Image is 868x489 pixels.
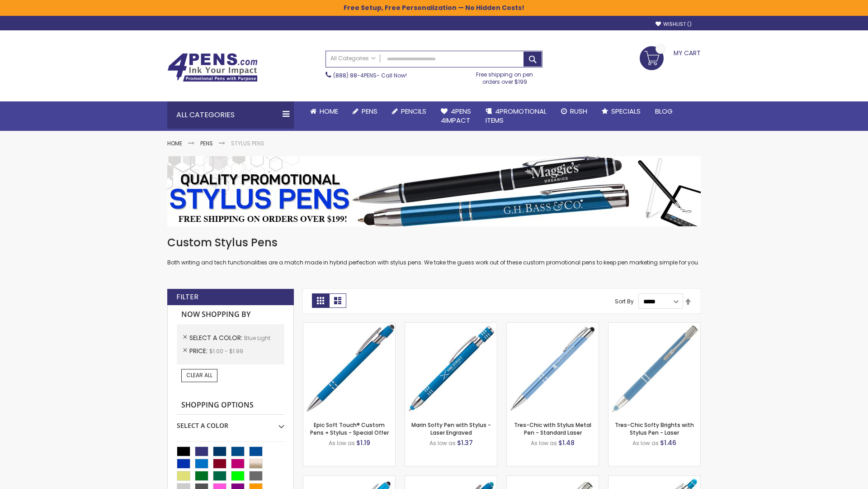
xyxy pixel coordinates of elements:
strong: Stylus Pens [231,139,264,147]
strong: Shopping Options [177,396,284,415]
span: $1.37 [457,438,473,447]
img: Tres-Chic Softy Brights with Stylus Pen - Laser-Blue - Light [609,323,700,415]
span: Price [189,346,209,355]
a: 4P-MS8B-Blue - Light [303,322,395,330]
a: Tres-Chic Softy Brights with Stylus Pen - Laser [615,421,694,436]
a: Wishlist [656,21,692,28]
span: Home [320,106,338,116]
h1: Custom Stylus Pens [167,235,701,250]
a: Tres-Chic with Stylus Metal Pen - Standard Laser-Blue - Light [507,322,599,330]
span: $1.00 - $1.99 [209,347,243,355]
a: Home [167,139,182,147]
span: Clear All [186,371,212,379]
a: Epic Soft Touch® Custom Pens + Stylus - Special Offer [310,421,389,436]
img: Marin Softy Pen with Stylus - Laser Engraved-Blue - Light [405,323,497,415]
strong: Filter [176,292,198,302]
span: Pencils [401,106,426,116]
a: Tres-Chic with Stylus Metal Pen - Standard Laser [514,421,591,436]
span: Blog [655,106,673,116]
a: 4Pens4impact [434,101,478,131]
strong: Grid [312,293,329,308]
span: 4Pens 4impact [441,106,471,125]
a: Specials [594,101,648,121]
div: Both writing and tech functionalities are a match made in hybrid perfection with stylus pens. We ... [167,235,701,267]
a: Marin Softy Pen with Stylus - Laser Engraved [411,421,491,436]
span: As low as [429,439,456,447]
a: Pens [200,139,213,147]
a: Clear All [181,369,217,382]
div: All Categories [167,101,294,129]
label: Sort By [615,297,634,305]
div: Select A Color [177,415,284,430]
a: Home [303,101,345,121]
span: As low as [632,439,659,447]
span: 4PROMOTIONAL ITEMS [486,106,547,125]
a: Pens [345,101,385,121]
span: - Call Now! [333,72,407,79]
span: Pens [362,106,377,116]
a: Tres-Chic Touch Pen - Standard Laser-Blue - Light [507,475,599,483]
a: Pencils [385,101,434,121]
a: Rush [554,101,594,121]
a: Blog [648,101,680,121]
a: Marin Softy Pen with Stylus - Laser Engraved-Blue - Light [405,322,497,330]
a: Tres-Chic Softy Brights with Stylus Pen - Laser-Blue - Light [609,322,700,330]
a: (888) 88-4PENS [333,72,377,79]
span: As low as [531,439,557,447]
img: 4P-MS8B-Blue - Light [303,323,395,415]
a: Phoenix Softy Brights with Stylus Pen - Laser-Blue - Light [609,475,700,483]
span: $1.46 [660,438,676,447]
span: As low as [329,439,355,447]
span: $1.48 [558,438,575,447]
a: 4PROMOTIONALITEMS [478,101,554,131]
img: 4Pens Custom Pens and Promotional Products [167,53,258,82]
img: Stylus Pens [167,156,701,226]
span: Select A Color [189,333,244,342]
a: All Categories [326,51,380,66]
span: $1.19 [356,438,370,447]
span: All Categories [330,55,376,62]
strong: Now Shopping by [177,305,284,324]
a: Ellipse Stylus Pen - Standard Laser-Blue - Light [303,475,395,483]
a: Ellipse Softy Brights with Stylus Pen - Laser-Blue - Light [405,475,497,483]
span: Specials [611,106,641,116]
span: Blue Light [244,334,270,342]
img: Tres-Chic with Stylus Metal Pen - Standard Laser-Blue - Light [507,323,599,415]
span: Rush [570,106,587,116]
div: Free shipping on pen orders over $199 [467,67,543,86]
